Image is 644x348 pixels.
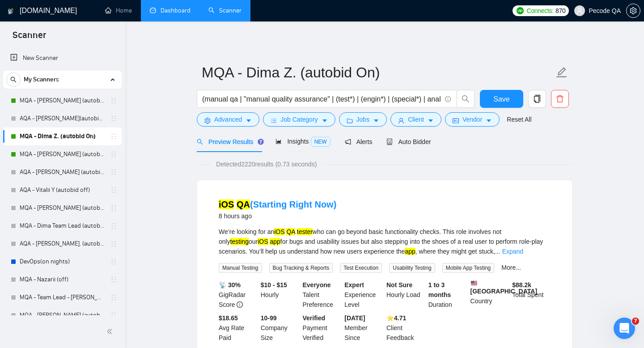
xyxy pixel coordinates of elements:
[20,289,105,306] a: MQA - Team Lead - [PERSON_NAME] (autobid night off) (28.03)
[502,248,523,255] a: Expand
[105,7,132,14] a: homeHome
[98,284,210,292] a: Відкрити в довідковому центрі
[344,281,364,289] b: Expert
[165,255,189,273] span: smiley reaction
[5,29,53,47] span: Scanner
[269,4,286,21] button: Згорнути вікно
[512,281,531,289] b: $ 88.2k
[343,280,385,310] div: Experience Level
[110,97,117,104] span: holder
[110,312,117,319] span: holder
[219,199,234,209] mark: iOS
[340,263,382,273] span: Test Execution
[219,211,336,221] div: 8 hours ago
[356,115,370,124] span: Jobs
[527,6,554,16] span: Connects:
[275,138,282,144] span: area-chart
[124,255,137,273] span: 😞
[20,217,105,235] a: MQA - Dima Team Lead (autobid on)
[219,314,238,322] b: $18.65
[386,314,406,322] b: ⭐️ 4.71
[627,7,640,14] span: setting
[20,306,105,324] a: MQA - [PERSON_NAME] (autobid off)
[20,253,105,271] a: DevOps(on nights)
[246,117,252,124] span: caret-down
[197,112,259,127] button: settingAdvancedcaret-down
[270,238,280,245] mark: app
[343,313,385,343] div: Member Since
[6,4,23,21] button: go back
[551,90,569,108] button: delete
[528,90,546,108] button: copy
[261,281,287,289] b: $10 - $15
[217,313,259,343] div: Avg Rate Paid
[269,263,333,273] span: Bug Tracking & Reports
[517,7,524,14] img: upwork-logo.png
[408,115,424,124] span: Client
[385,280,427,310] div: Hourly Load
[20,110,105,127] a: AQA - [PERSON_NAME](autobid ff) (Copy of Polina's)
[11,246,297,256] div: Ви отримали відповідь на своє запитання?
[219,227,551,256] div: We’re looking for an who can go beyond basic functionality checks. This role involves not only ou...
[390,112,441,127] button: userClientcaret-down
[110,240,117,247] span: holder
[445,96,451,102] span: info-circle
[142,255,165,273] span: neutral face reaction
[297,228,313,235] mark: tester
[311,137,330,147] span: NEW
[208,7,241,14] a: searchScanner
[442,263,495,273] span: Mobile App Testing
[428,281,451,298] b: 1 to 3 months
[555,6,565,16] span: 870
[303,314,326,322] b: Verified
[576,8,583,14] span: user
[274,228,284,235] mark: iOS
[556,67,568,78] span: edit
[286,4,302,20] div: Закрити
[219,281,241,289] b: 📡 30%
[219,263,262,273] span: Manual Testing
[632,318,639,325] span: 7
[24,71,59,89] span: My Scanners
[20,181,105,199] a: AQA - Vitalii Y (autobid off)
[471,280,477,286] img: 🇺🇸
[259,313,301,343] div: Company Size
[626,4,640,18] button: setting
[237,199,250,209] mark: QA
[386,139,393,145] span: robot
[303,281,331,289] b: Everyone
[385,313,427,343] div: Client Feedback
[110,169,117,176] span: holder
[529,95,546,103] span: copy
[20,145,105,163] a: MQA - [PERSON_NAME] (autobid on)
[197,138,261,145] span: Preview Results
[20,199,105,217] a: MQA - [PERSON_NAME] (autobid off )
[345,139,351,145] span: notification
[202,61,554,84] input: Scanner name...
[386,281,412,289] b: Not Sure
[280,115,318,124] span: Job Category
[469,280,511,310] div: Country
[286,228,295,235] mark: QA
[237,301,243,308] span: info-circle
[453,117,459,124] span: idcard
[551,95,568,103] span: delete
[20,163,105,181] a: AQA - [PERSON_NAME] (autobid off)
[386,138,431,145] span: Auto Bidder
[214,115,242,124] span: Advanced
[6,72,21,87] button: search
[119,255,142,273] span: disappointed reaction
[7,76,20,83] span: search
[20,271,105,289] a: MQA - Nazarii (off)
[210,159,323,169] span: Detected 2220 results (0.73 seconds)
[480,90,523,108] button: Save
[150,7,191,14] a: dashboardDashboard
[427,280,469,310] div: Duration
[347,117,353,124] span: folder
[202,93,441,105] input: Search Freelance Jobs...
[373,117,379,124] span: caret-down
[495,248,500,255] span: ...
[301,280,343,310] div: Talent Preference
[428,117,434,124] span: caret-down
[106,327,115,336] span: double-left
